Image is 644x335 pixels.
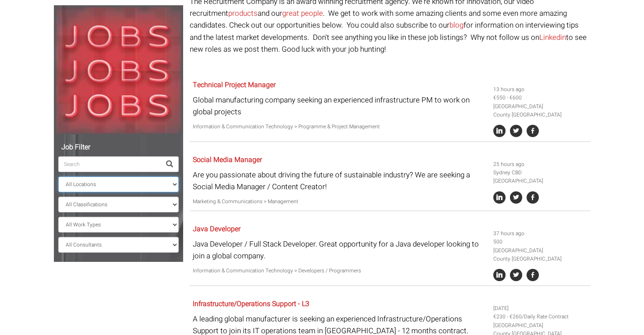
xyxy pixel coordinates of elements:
[493,102,587,119] li: [GEOGRAPHIC_DATA] County [GEOGRAPHIC_DATA]
[493,94,587,102] li: €550 - €600
[58,144,179,152] h5: Job Filter
[193,299,309,309] a: Infrastructure/Operations Support - L3
[493,313,587,321] li: €230 - €260/Daily Rate Contract
[493,160,587,169] li: 25 hours ago
[493,229,587,238] li: 37 hours ago
[493,247,587,263] li: [GEOGRAPHIC_DATA] County [GEOGRAPHIC_DATA]
[493,85,587,94] li: 13 hours ago
[193,123,487,131] p: Information & Communication Technology > Programme & Project Management
[493,304,587,313] li: [DATE]
[193,94,487,118] p: Global manufacturing company seeking an experienced infrastructure PM to work on global projects
[539,32,566,43] a: Linkedin
[193,169,487,193] p: Are you passionate about driving the future of sustainable industry? We are seeking a Social Medi...
[449,20,464,31] a: blog
[493,238,587,246] li: 500
[58,156,161,172] input: Search
[193,224,241,234] a: Java Developer
[54,5,183,134] img: Jobs, Jobs, Jobs
[228,8,258,19] a: products
[193,267,487,275] p: Information & Communication Technology > Developers / Programmers
[193,197,487,206] p: Marketing & Communications > Management
[193,80,276,90] a: Technical Project Manager
[193,155,262,165] a: Social Media Manager
[493,169,587,185] li: Sydney CBD [GEOGRAPHIC_DATA]
[193,238,487,262] p: Java Developer / Full Stack Developer. Great opportunity for a Java developer looking to join a g...
[282,8,323,19] a: great people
